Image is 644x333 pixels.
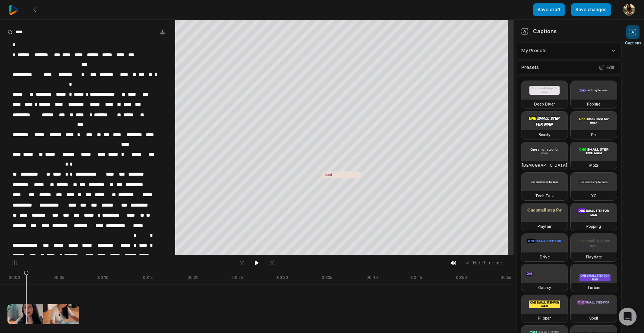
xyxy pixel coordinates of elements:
button: Captions [625,25,641,46]
h3: Galaxy [538,285,551,290]
div: Open Intercom Messenger [619,308,637,326]
h3: Playdate [586,254,602,260]
div: Presets [517,60,622,75]
button: Save draft [533,3,565,16]
h3: Flipper [538,315,551,321]
h3: Spell [589,315,598,321]
h3: Deep Diver [534,101,555,107]
h3: Popline [587,101,600,107]
h3: Beasty [539,132,550,138]
h3: Pet [591,132,597,138]
h3: [DEMOGRAPHIC_DATA] [522,162,567,168]
h3: Mozi [589,162,598,168]
h3: Drive [540,254,550,260]
h3: Popping [586,223,601,229]
span: Captions [625,40,641,46]
div: Captions [521,27,557,35]
h3: Playfair [537,223,552,229]
h3: YC [591,193,597,199]
div: My Presets [517,43,622,59]
img: reap [9,5,19,15]
button: Edit [597,63,617,72]
h3: Turban [587,285,600,290]
h3: Tech Talk [535,193,554,199]
button: HideTimeline [462,257,505,268]
button: Save changes [571,3,611,16]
